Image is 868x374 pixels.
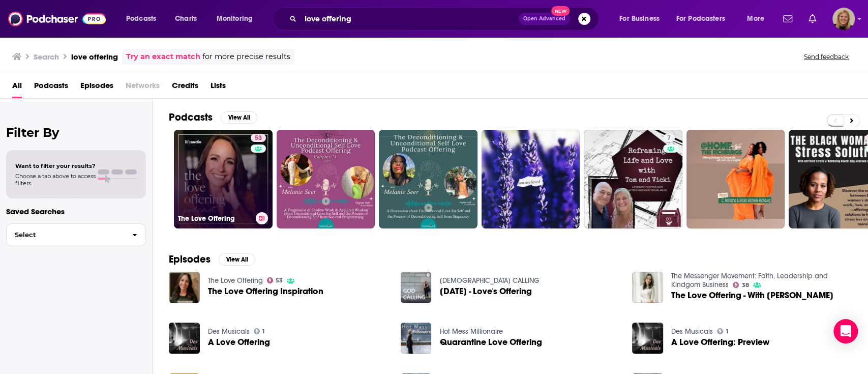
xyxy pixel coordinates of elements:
[632,323,663,354] img: A Love Offering: Preview
[172,77,198,98] a: Credits
[168,11,203,27] a: Charts
[267,277,283,283] a: 53
[169,253,211,266] h2: Episodes
[439,327,502,336] a: Hot Mess Millionaire
[301,11,519,27] input: Search podcasts, credits, & more...
[519,13,570,25] button: Open AdvancedNew
[619,12,660,26] span: For Business
[12,77,22,98] a: All
[169,272,200,303] img: The Love Offering Inspiration
[7,232,124,238] span: Select
[255,133,262,143] span: 53
[612,11,672,27] button: open menu
[670,11,740,27] button: open menu
[632,272,663,303] img: The Love Offering - With Rachael Adams
[676,12,725,26] span: For Podcasters
[832,8,855,30] button: Show profile menu
[208,287,323,296] a: The Love Offering Inspiration
[254,328,265,334] a: 1
[439,287,531,296] a: Mar 31 - Love's Offering
[34,77,68,98] a: Podcasts
[551,6,570,16] span: New
[733,282,749,288] a: 38
[671,272,828,289] a: The Messenger Movement: Faith, Leadership and Kindgom Business
[523,16,565,21] span: Open Advanced
[126,12,156,26] span: Podcasts
[401,323,432,354] img: Quarantine Love Offering
[276,278,283,283] span: 53
[439,287,531,296] span: [DATE] - Love's Offering
[832,8,855,30] span: Logged in as avansolkema
[169,323,200,354] img: A Love Offering
[439,338,542,347] a: Quarantine Love Offering
[169,111,213,124] h2: Podcasts
[15,162,96,169] span: Want to filter your results?
[126,77,160,98] span: Networks
[71,52,118,62] h3: love offering
[832,8,855,30] img: User Profile
[8,9,106,28] img: Podchaser - Follow, Share and Rate Podcasts
[169,253,255,266] a: EpisodesView All
[34,52,59,62] h3: Search
[208,327,250,336] a: Des Musicals
[663,134,675,142] a: 7
[80,77,113,98] a: Episodes
[208,276,263,285] a: The Love Offering
[671,338,769,347] a: A Love Offering: Preview
[401,272,432,303] img: Mar 31 - Love's Offering
[174,130,273,228] a: 53The Love Offering
[211,77,226,98] a: Lists
[671,291,833,300] span: The Love Offering - With [PERSON_NAME]
[667,133,671,143] span: 7
[747,12,764,26] span: More
[742,283,749,287] span: 38
[6,125,146,140] h2: Filter By
[251,134,266,142] a: 53
[726,329,728,334] span: 1
[439,276,539,285] a: GOD CALLING
[126,51,200,63] a: Try an exact match
[15,172,96,187] span: Choose a tab above to access filters.
[219,253,255,266] button: View All
[833,319,858,343] div: Open Intercom Messenger
[209,11,266,27] button: open menu
[221,111,257,124] button: View All
[717,328,728,334] a: 1
[262,329,264,334] span: 1
[169,111,257,124] a: PodcastsView All
[175,12,197,26] span: Charts
[217,12,253,26] span: Monitoring
[801,52,852,61] button: Send feedback
[671,291,833,300] a: The Love Offering - With Rachael Adams
[282,7,609,31] div: Search podcasts, credits, & more...
[202,51,290,63] span: for more precise results
[804,10,820,27] a: Show notifications dropdown
[671,327,713,336] a: Des Musicals
[740,11,777,27] button: open menu
[584,130,682,228] a: 7
[119,11,169,27] button: open menu
[6,207,146,216] p: Saved Searches
[178,214,252,223] h3: The Love Offering
[779,10,796,27] a: Show notifications dropdown
[6,223,146,246] button: Select
[208,338,270,347] a: A Love Offering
